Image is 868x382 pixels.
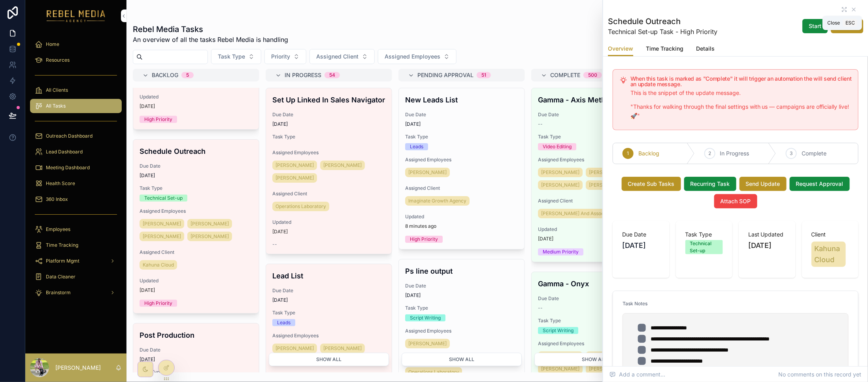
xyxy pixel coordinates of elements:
button: Show all [269,353,389,366]
span: [PERSON_NAME] [275,175,314,181]
span: Task Type [140,369,253,375]
a: Data Cleaner [30,270,122,284]
div: High Priority [144,116,172,123]
a: Home [30,37,122,51]
span: Employees [46,226,70,233]
span: Brainstorm [46,289,71,296]
a: Schedule OutreachDue Date[DATE]Task TypeTechnical Set-upAssigned Employees[PERSON_NAME][PERSON_NA... [133,139,259,314]
span: Assigned Employees [405,157,518,163]
button: Show all [402,353,522,366]
p: 8 minutes ago [405,223,436,229]
div: 500 [588,72,597,78]
span: Backlog [152,71,178,79]
span: Task Type [140,185,253,191]
span: [PERSON_NAME] [323,162,362,168]
a: New Leads ListDue Date[DATE]Task TypeLeadsAssigned Employees[PERSON_NAME]Assigned ClientImaginate... [398,88,525,250]
span: Due Date [405,112,518,118]
span: Meeting Dashboard [46,165,90,171]
p: [DATE] [272,229,288,235]
p: [PERSON_NAME] [55,364,101,372]
button: Attach SOP [714,194,757,208]
span: Data Cleaner [46,274,75,280]
div: Technical Set-up [690,240,719,254]
img: App logo [47,9,106,22]
span: In Progress [720,149,749,157]
h4: Schedule Outreach [140,146,253,157]
span: Recurring Task [691,180,730,188]
span: Add a comment... [609,371,665,378]
a: All Clients [30,83,122,97]
div: Script Writing [410,314,441,321]
span: Outreach Dashboard [46,133,92,139]
span: Complete [550,71,580,79]
h4: Set Up Linked In Sales Navigator [272,95,385,105]
h1: Rebel Media Tasks [133,24,288,35]
span: Start [809,22,821,30]
span: [PERSON_NAME] [541,169,579,176]
span: Assigned Client [272,191,385,197]
div: 54 [329,72,335,78]
h4: Gamma - Onyx [538,278,651,289]
span: Assigned Client [405,185,518,191]
div: Video Editing [543,143,572,150]
span: [PERSON_NAME] [275,162,314,168]
span: Last Updated [748,231,786,238]
p: [DATE] [748,240,772,251]
div: 5 [186,72,189,78]
span: -- [538,305,543,311]
a: [PERSON_NAME] [272,173,317,183]
span: [PERSON_NAME] And Associates [541,210,615,217]
div: Leads [410,143,423,150]
button: Select Button [264,49,306,64]
span: Lead Dashboard [46,149,83,155]
span: 2 [708,150,711,157]
div: Leads [277,319,291,326]
span: Task Type [272,310,385,316]
span: Task Type [218,53,245,61]
button: Select Button [309,49,375,64]
p: "Thanks for walking through the final settings with us — campaigns are officially live! 🚀" [630,102,852,121]
button: Request Approval [790,177,850,191]
span: [PERSON_NAME] [589,182,627,188]
span: Updated [140,278,253,284]
span: 1 [627,150,629,157]
a: [PERSON_NAME] [586,168,630,177]
div: Technical Set-up [144,195,183,202]
a: Outreach Dashboard [30,129,122,143]
div: 51 [481,72,486,78]
span: All Tasks [46,103,66,109]
p: [DATE] [140,287,155,293]
a: Operations Laboratory [272,202,329,211]
a: [PERSON_NAME] [140,232,184,241]
span: Task Notes [623,301,647,306]
span: [DATE] [272,297,385,303]
div: Medium Priority [543,248,579,255]
span: Updated [272,219,385,225]
span: [DATE] [272,121,385,127]
span: [DATE] [622,240,660,251]
a: Overview [608,42,633,57]
span: [PERSON_NAME] [191,221,229,227]
span: Updated [405,214,518,220]
span: -- [272,241,277,248]
span: Kahuna Cloud [815,243,843,265]
a: Resources [30,53,122,67]
span: Task Type [538,318,651,324]
a: [PERSON_NAME] [320,161,365,170]
a: [PERSON_NAME] [538,180,583,190]
span: Create Sub Tasks [628,180,675,188]
p: [DATE] [538,236,553,242]
span: [PERSON_NAME] [143,221,181,227]
span: Assigned Client [538,198,651,204]
a: Set Up Linked In Sales NavigatorDue Date[DATE]Task TypeAssigned Employees[PERSON_NAME][PERSON_NAM... [266,88,392,254]
span: Due Date [622,231,660,238]
a: Health Score [30,176,122,191]
span: Task Type [538,134,651,140]
span: An overview of all the tasks Rebel Media is handling [133,35,288,44]
a: [PERSON_NAME] [538,168,583,177]
span: Due Date [272,287,385,294]
span: Attach SOP [721,197,751,205]
a: Time Tracking [30,238,122,252]
p: This is the snippet of the update message. [630,89,852,98]
span: Health Score [46,180,75,187]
